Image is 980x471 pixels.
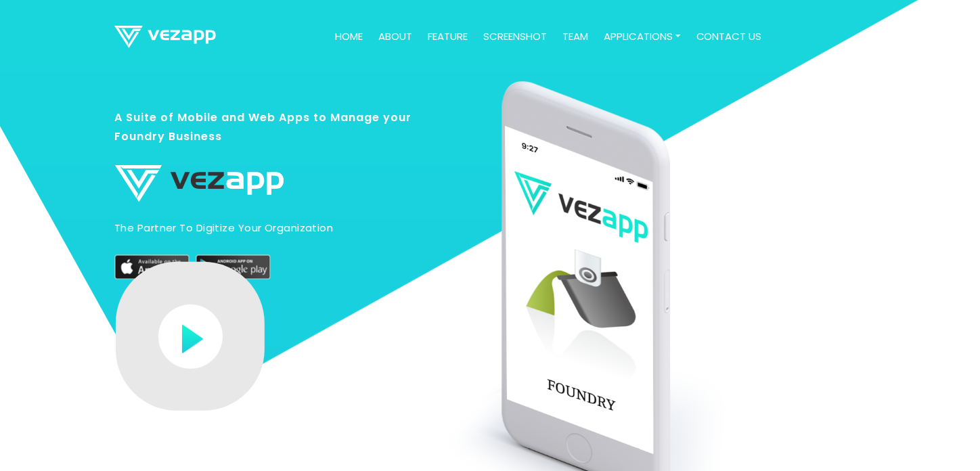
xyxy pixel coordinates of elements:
a: Applications [598,24,686,50]
h3: A Suite of Mobile and Web Apps to Manage your Foundry Business [114,108,429,159]
img: play-store [196,255,270,279]
img: play-button [158,305,223,369]
a: feature [422,24,473,50]
a: about [373,24,418,50]
img: logo [114,26,216,48]
a: team [557,24,594,50]
img: logo [114,164,284,202]
a: screenshot [478,24,552,50]
p: The partner to digitize your organization [114,219,429,238]
img: appstore [114,255,189,279]
a: Home [330,24,368,50]
a: contact us [691,24,767,50]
